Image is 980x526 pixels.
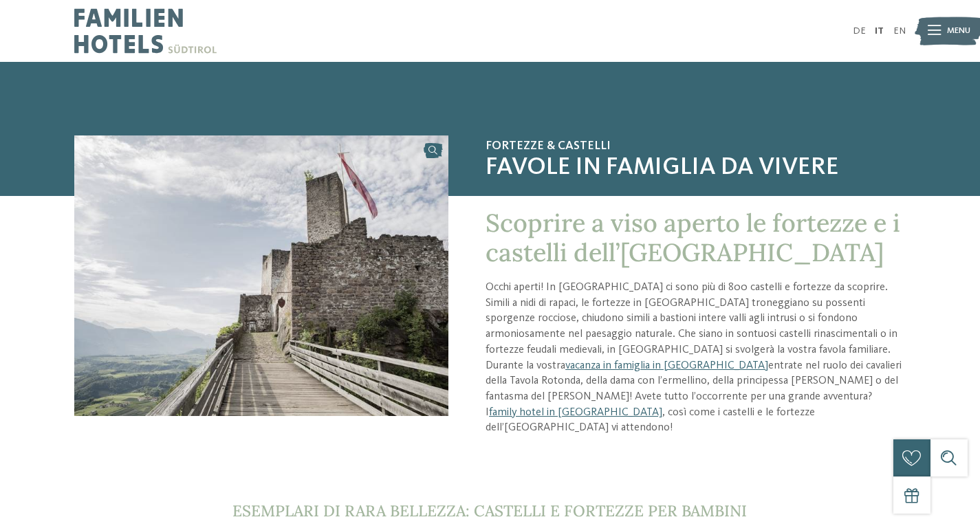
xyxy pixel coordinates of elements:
[565,360,768,371] a: vacanza in famiglia in [GEOGRAPHIC_DATA]
[489,407,662,418] a: family hotel in [GEOGRAPHIC_DATA]
[486,280,906,436] p: Occhi aperti! In [GEOGRAPHIC_DATA] ci sono più di 800 castelli e fortezze da scoprire. Simili a n...
[486,207,900,268] span: Scoprire a viso aperto le fortezze e i castelli dell’[GEOGRAPHIC_DATA]
[74,135,448,416] img: Castelli da visitare in Alto Adige
[232,501,747,520] span: Esemplari di rara bellezza: castelli e fortezze per bambini
[486,139,906,154] span: Fortezze & Castelli
[893,26,906,36] a: EN
[486,153,906,183] span: Favole in famiglia da vivere
[875,26,884,36] a: IT
[853,26,866,36] a: DE
[947,25,970,37] span: Menu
